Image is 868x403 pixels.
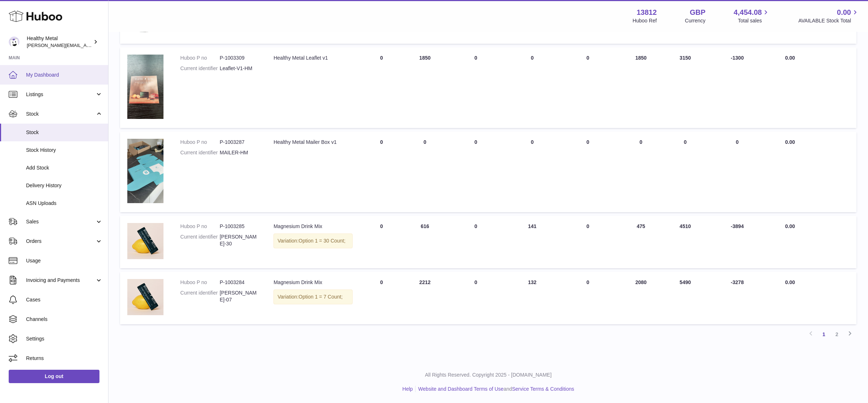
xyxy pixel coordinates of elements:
td: 0 [505,132,559,212]
td: 4510 [665,216,705,268]
span: My Dashboard [26,72,103,78]
td: 0 [360,132,403,212]
span: ASN Uploads [26,200,103,207]
span: 4,454.08 [734,8,762,17]
div: Healthy Metal [27,35,92,49]
span: 0.00 [785,139,795,145]
td: -3894 [705,216,770,268]
div: Healthy Metal Leaflet v1 [273,55,352,61]
td: 2080 [616,272,665,324]
a: Website and Dashboard Terms of Use [418,386,503,392]
span: Settings [26,335,103,342]
a: Log out [9,370,99,383]
a: 0.00 AVAILABLE Stock Total [798,8,859,24]
td: 141 [505,216,559,268]
td: 475 [616,216,665,268]
div: Currency [685,17,706,24]
dt: Huboo P no [180,139,220,146]
a: 4,454.08 Total sales [734,8,770,24]
a: 1 [817,328,830,341]
span: Stock [26,129,103,136]
span: 0 [587,55,590,61]
li: and [416,386,574,393]
dt: Current identifier [180,233,220,247]
span: Add Stock [26,164,103,171]
span: Cases [26,296,103,303]
td: 0 [447,272,505,324]
dt: Current identifier [180,290,220,303]
td: -3278 [705,272,770,324]
span: Delivery History [26,182,103,189]
span: Returns [26,355,103,362]
dd: Leaflet-V1-HM [220,65,259,72]
img: product image [127,223,163,259]
td: 0 [360,272,403,324]
td: 132 [505,272,559,324]
span: Invoicing and Payments [26,277,95,284]
a: Help [403,386,413,392]
td: 616 [403,216,447,268]
strong: 13812 [637,8,657,17]
span: Channels [26,316,103,323]
div: Magnesium Drink Mix [273,279,352,286]
td: 0 [403,132,447,212]
div: Magnesium Drink Mix [273,223,352,230]
span: Usage [26,257,103,264]
dt: Current identifier [180,65,220,72]
td: 0 [447,132,505,212]
a: Service Terms & Conditions [512,386,574,392]
span: Total sales [738,17,770,24]
span: 0.00 [785,279,795,285]
td: 5490 [665,272,705,324]
div: Healthy Metal Mailer Box v1 [273,139,352,146]
dd: MAILER-HM [220,149,259,156]
span: 0 [587,223,590,229]
dd: [PERSON_NAME]-07 [220,290,259,303]
span: 0 [587,279,590,285]
td: 1850 [403,47,447,128]
td: 0 [505,47,559,128]
img: product image [127,139,163,203]
td: -1300 [705,47,770,128]
td: 3150 [665,47,705,128]
span: Orders [26,238,95,245]
span: AVAILABLE Stock Total [798,17,859,24]
span: 0 [587,139,590,145]
td: 2212 [403,272,447,324]
img: jose@healthy-metal.com [9,37,20,47]
dt: Huboo P no [180,223,220,230]
td: 0 [360,216,403,268]
img: product image [127,55,163,119]
dd: P-1003284 [220,279,259,286]
dt: Current identifier [180,149,220,156]
td: 0 [616,132,665,212]
dd: [PERSON_NAME]-30 [220,233,259,247]
td: 0 [447,47,505,128]
td: 1850 [616,47,665,128]
span: 0.00 [837,8,851,17]
span: [PERSON_NAME][EMAIL_ADDRESS][DOMAIN_NAME] [27,42,145,48]
span: Stock History [26,147,103,154]
dt: Huboo P no [180,279,220,286]
td: 0 [360,47,403,128]
dd: P-1003287 [220,139,259,146]
td: 0 [705,132,770,212]
dt: Huboo P no [180,55,220,61]
div: Variation: [273,233,352,248]
span: 0.00 [785,55,795,61]
span: Option 1 = 30 Count; [299,238,346,244]
span: Sales [26,218,95,225]
td: 0 [447,216,505,268]
span: Stock [26,111,95,117]
p: All Rights Reserved. Copyright 2025 - [DOMAIN_NAME] [114,372,862,378]
span: 0.00 [785,223,795,229]
dd: P-1003285 [220,223,259,230]
div: Variation: [273,290,352,304]
img: product image [127,279,163,315]
strong: GBP [690,8,705,17]
span: Listings [26,91,95,98]
dd: P-1003309 [220,55,259,61]
div: Huboo Ref [633,17,657,24]
a: 2 [830,328,843,341]
td: 0 [665,132,705,212]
